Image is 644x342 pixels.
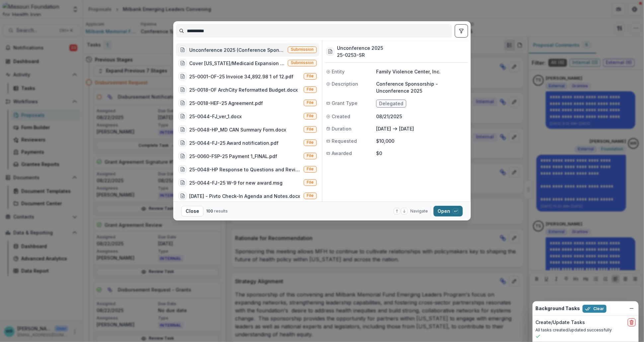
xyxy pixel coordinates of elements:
span: Description [332,80,358,87]
span: results [214,209,228,214]
span: File [307,87,314,92]
button: toggle filters [455,24,468,38]
span: Grant Type [332,100,358,107]
span: File [307,114,314,118]
h2: Create/Update Tasks [535,320,585,325]
span: File [307,153,314,158]
div: [DATE] - Pivto Check-In Agenda and Notes.docx [189,193,300,200]
span: File [307,140,314,145]
p: Conference Sponsorship - Unconference 2025 [376,80,467,94]
p: $0 [376,150,467,157]
p: [DATE] [399,125,414,132]
h3: 25-0253-SR [337,51,383,58]
span: Duration [332,125,352,132]
h2: Background Tasks [535,306,580,311]
span: Navigate [410,208,428,214]
span: Submission [291,47,314,52]
span: Awarded [332,150,352,157]
span: Delegated [379,101,403,107]
p: [DATE] [376,125,391,132]
div: 25-0060-FSP-25 Payment 1_FINAL.pdf [189,153,277,160]
span: Requested [332,137,357,144]
button: Dismiss [628,304,636,312]
div: 25-0001-OF-25 Invoice 34,892.98 1 of 12.pdf [189,73,293,80]
div: 25-0048-HP Response to Questions and Revised Narrative.msg [189,166,301,173]
p: $10,000 [376,137,467,144]
div: 25-0018-HEF-25 Agreement.pdf [189,100,263,107]
span: File [307,180,314,185]
span: Submission [291,60,314,65]
span: Entity [332,68,345,75]
span: Created [332,113,350,120]
span: File [307,100,314,105]
button: Close [181,206,203,216]
p: All tasks created/updated successfully [535,327,636,333]
div: 25-0044-FJ-25 W-9 for new award.msg [189,179,282,186]
button: Open [434,206,463,216]
span: File [307,74,314,78]
p: Family Violence Center, Inc. [376,68,467,75]
div: 25-0018-OF ArchCity Reformatted Budget.docx [189,86,298,93]
span: File [307,127,314,131]
div: 25-0048-HP_MD CAN Summary Form.docx [189,126,286,133]
div: Unconference 2025 (Conference Sponsorship - Unconference 2025) [189,46,285,53]
span: 100 [206,209,213,214]
div: Cover [US_STATE]/Medicaid Expansion & Rural Unhoused Call Centers ([US_STATE] Foundation for Heal... [189,60,285,67]
button: Clear [583,305,606,313]
button: delete [628,318,636,326]
div: 25-0044-FJ_ver_1.docx [189,113,242,120]
h3: Unconference 2025 [337,44,383,51]
span: File [307,193,314,198]
p: 08/21/2025 [376,113,467,120]
div: 25-0044-FJ-25 Award notification.pdf [189,139,279,146]
span: File [307,167,314,171]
